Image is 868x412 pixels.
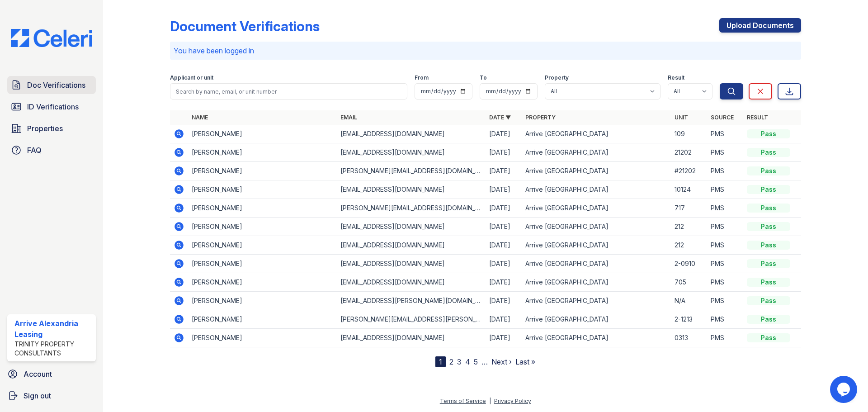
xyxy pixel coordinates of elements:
div: 1 [435,356,446,367]
td: PMS [707,292,743,310]
td: PMS [707,236,743,255]
td: PMS [707,125,743,143]
td: [PERSON_NAME] [188,255,337,273]
p: You have been logged in [174,45,797,56]
td: 212 [671,218,707,236]
a: Terms of Service [440,398,486,404]
a: Name [192,114,208,121]
td: PMS [707,199,743,218]
td: [PERSON_NAME] [188,199,337,218]
span: FAQ [27,145,42,156]
td: [PERSON_NAME] [188,143,337,162]
td: [PERSON_NAME] [188,292,337,310]
td: 717 [671,199,707,218]
td: 109 [671,125,707,143]
td: [PERSON_NAME][EMAIL_ADDRESS][PERSON_NAME][DOMAIN_NAME] [337,310,486,329]
td: Arrive [GEOGRAPHIC_DATA] [522,143,670,162]
a: 2 [449,357,453,366]
td: [EMAIL_ADDRESS][PERSON_NAME][DOMAIN_NAME] [337,292,486,310]
div: Arrive Alexandria Leasing [14,318,92,340]
td: [EMAIL_ADDRESS][DOMAIN_NAME] [337,180,486,199]
a: Privacy Policy [494,398,531,404]
div: Pass [747,185,790,194]
td: 2-1213 [671,310,707,329]
label: From [415,74,429,81]
td: Arrive [GEOGRAPHIC_DATA] [522,236,670,255]
div: Pass [747,333,790,342]
td: 0313 [671,329,707,347]
div: Pass [747,148,790,157]
a: Account [4,365,99,383]
td: PMS [707,180,743,199]
a: 4 [465,357,470,366]
td: [EMAIL_ADDRESS][DOMAIN_NAME] [337,143,486,162]
a: Email [340,114,357,121]
td: Arrive [GEOGRAPHIC_DATA] [522,199,670,218]
td: [EMAIL_ADDRESS][DOMAIN_NAME] [337,236,486,255]
label: To [480,74,487,81]
div: Pass [747,129,790,138]
a: Properties [7,119,96,137]
td: [EMAIL_ADDRESS][DOMAIN_NAME] [337,255,486,273]
span: … [481,356,488,367]
td: PMS [707,162,743,180]
td: Arrive [GEOGRAPHIC_DATA] [522,180,670,199]
td: 2-0910 [671,255,707,273]
a: 5 [474,357,478,366]
td: [PERSON_NAME] [188,180,337,199]
td: 21202 [671,143,707,162]
td: PMS [707,310,743,329]
td: [DATE] [486,143,522,162]
label: Result [668,74,684,81]
td: PMS [707,255,743,273]
div: Pass [747,222,790,231]
a: Last » [515,357,535,366]
td: [EMAIL_ADDRESS][DOMAIN_NAME] [337,218,486,236]
a: FAQ [7,141,96,159]
div: Pass [747,278,790,287]
td: [DATE] [486,310,522,329]
label: Applicant or unit [170,74,213,81]
td: [EMAIL_ADDRESS][DOMAIN_NAME] [337,273,486,292]
td: [PERSON_NAME] [188,125,337,143]
td: Arrive [GEOGRAPHIC_DATA] [522,218,670,236]
td: 212 [671,236,707,255]
td: Arrive [GEOGRAPHIC_DATA] [522,125,670,143]
td: PMS [707,329,743,347]
a: Upload Documents [719,18,801,33]
label: Property [545,74,569,81]
td: [DATE] [486,273,522,292]
td: 10124 [671,180,707,199]
div: Trinity Property Consultants [14,340,92,358]
div: Pass [747,241,790,250]
span: Doc Verifications [27,80,85,90]
td: [DATE] [486,180,522,199]
span: ID Verifications [27,101,79,112]
span: Sign out [24,390,51,401]
div: Pass [747,315,790,324]
a: Source [711,114,734,121]
td: [EMAIL_ADDRESS][DOMAIN_NAME] [337,329,486,347]
td: [DATE] [486,255,522,273]
td: N/A [671,292,707,310]
td: Arrive [GEOGRAPHIC_DATA] [522,255,670,273]
td: Arrive [GEOGRAPHIC_DATA] [522,162,670,180]
a: 3 [457,357,462,366]
td: [DATE] [486,162,522,180]
div: | [489,398,491,404]
td: [DATE] [486,329,522,347]
td: [DATE] [486,199,522,218]
td: [PERSON_NAME] [188,218,337,236]
a: Doc Verifications [7,76,96,94]
td: [DATE] [486,292,522,310]
a: Sign out [4,387,99,405]
div: Document Verifications [170,18,320,34]
td: [PERSON_NAME][EMAIL_ADDRESS][DOMAIN_NAME] [337,199,486,218]
td: [PERSON_NAME] [188,310,337,329]
td: [PERSON_NAME] [188,236,337,255]
td: Arrive [GEOGRAPHIC_DATA] [522,310,670,329]
td: PMS [707,218,743,236]
a: Date ▼ [489,114,511,121]
td: Arrive [GEOGRAPHIC_DATA] [522,329,670,347]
